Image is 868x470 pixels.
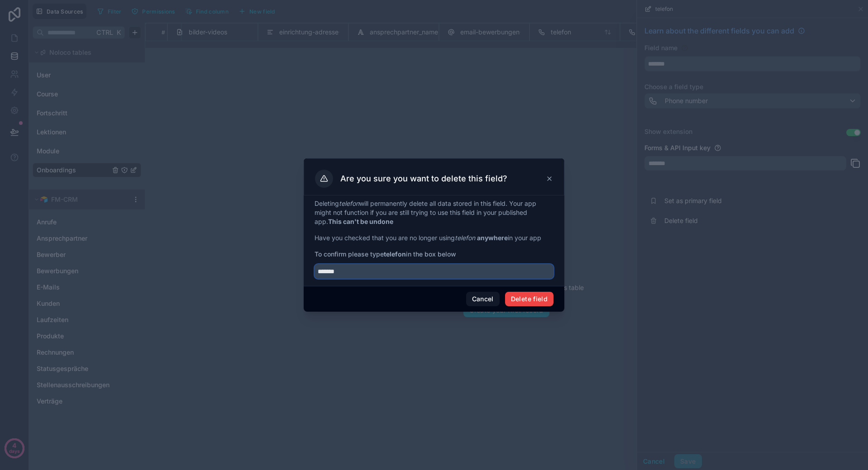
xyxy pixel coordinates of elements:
[505,292,553,306] button: Delete field
[339,199,359,207] em: telefon
[384,250,406,258] strong: telefon
[455,234,475,242] em: telefon
[315,199,553,226] p: Deleting will permanently delete all data stored in this field. Your app might not function if yo...
[466,292,500,306] button: Cancel
[315,233,553,242] p: Have you checked that you are no longer using in your app
[340,173,507,184] h3: Are you sure you want to delete this field?
[315,250,553,259] span: To confirm please type in the box below
[328,218,393,225] strong: This can't be undone
[477,234,508,242] strong: anywhere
